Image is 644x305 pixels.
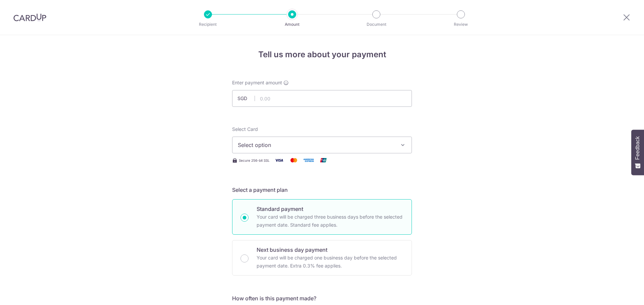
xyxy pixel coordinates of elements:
span: Secure 256-bit SSL [239,158,270,163]
span: SGD [237,95,255,102]
img: CardUp [13,13,46,21]
p: Next business day payment [257,246,404,254]
p: Standard payment [257,205,404,213]
h5: Select a payment plan [232,186,412,194]
input: 0.00 [232,90,412,107]
img: American Express [302,156,315,164]
p: Document [352,21,401,28]
h5: How often is this payment made? [232,294,412,302]
iframe: Opens a widget where you can find more information [601,285,637,302]
span: Feedback [635,136,641,160]
button: Select option [232,137,412,153]
p: Your card will be charged three business days before the selected payment date. Standard fee appl... [257,213,404,229]
span: Enter payment amount [232,79,282,86]
p: Recipient [183,21,233,28]
p: Amount [267,21,317,28]
p: Review [436,21,486,28]
h4: Tell us more about your payment [232,49,412,61]
button: Feedback - Show survey [631,130,644,175]
img: Visa [272,156,286,164]
span: Select option [238,141,394,149]
span: translation missing: en.payables.payment_networks.credit_card.summary.labels.select_card [232,126,258,132]
img: Mastercard [287,156,301,164]
img: Union Pay [317,156,330,164]
p: Your card will be charged one business day before the selected payment date. Extra 0.3% fee applies. [257,254,404,270]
